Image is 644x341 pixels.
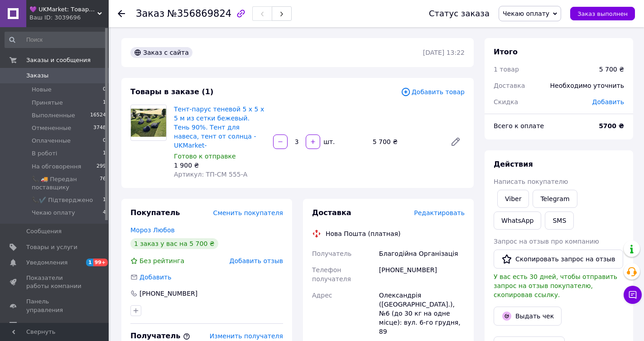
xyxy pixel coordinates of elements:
[26,259,67,267] span: Уведомления
[570,7,635,20] button: Заказ выполнен
[26,274,84,290] span: Показатели работы компании
[130,87,213,96] span: Товары в заказе (1)
[494,82,525,89] span: Доставка
[494,178,568,185] span: Написать покупателю
[130,331,190,340] span: Получатель
[130,238,218,249] div: 1 заказ у вас на 5 700 ₴
[592,98,624,106] span: Добавить
[401,87,465,97] span: Добавить товар
[103,137,106,145] span: 0
[494,238,599,245] span: Запрос на отзыв про компанию
[26,227,62,235] span: Сообщения
[130,208,180,217] span: Покупатель
[139,289,198,298] div: [PHONE_NUMBER]
[312,266,351,283] span: Телефон получателя
[103,86,106,94] span: 0
[545,211,574,230] button: SMS
[103,149,106,158] span: 1
[26,56,91,64] span: Заказы и сообщения
[93,259,108,266] span: 99+
[32,86,52,94] span: Новые
[26,243,77,251] span: Товары и услуги
[312,250,351,257] span: Получатель
[96,163,106,171] span: 299
[494,66,519,73] span: 1 товар
[429,9,490,18] div: Статус заказа
[32,149,57,158] span: В роботі
[210,332,283,340] span: Изменить получателя
[599,65,624,74] div: 5 700 ₴
[494,211,541,230] a: WhatsApp
[494,160,533,168] span: Действия
[32,175,100,192] span: 📞 🚚 Передан поставщику
[100,175,106,192] span: 76
[213,209,283,216] span: Сменить покупателя
[32,209,75,217] span: Чекаю оплату
[139,257,184,264] span: Без рейтинга
[32,124,71,132] span: Отмененные
[139,274,171,281] span: Добавить
[32,99,63,107] span: Принятые
[494,307,562,326] button: Выдать чек
[174,153,236,160] span: Готово к отправке
[174,161,266,170] div: 1 900 ₴
[312,292,332,299] span: Адрес
[494,48,518,56] span: Итого
[103,99,106,107] span: 1
[103,196,106,204] span: 1
[130,226,175,234] a: Мороз Любов
[118,9,125,18] div: Вернуться назад
[26,72,48,80] span: Заказы
[497,190,529,208] a: Viber
[167,8,231,19] span: №356869824
[494,98,518,106] span: Скидка
[136,8,164,19] span: Заказ
[93,124,106,132] span: 3748
[447,133,465,151] a: Редактировать
[174,106,264,149] a: Тент-парус теневой 5 х 5 х 5 м из сетки бежевый. Тень 90%. Тент для навеса, тент от солнца -UKMar...
[377,287,466,340] div: Олександрія ([GEOGRAPHIC_DATA].), №6 (до 30 кг на одне місце): вул. 6-го грудня, 89
[5,32,107,48] input: Поиск
[29,14,109,22] div: Ваш ID: 3039696
[377,262,466,287] div: [PHONE_NUMBER]
[577,10,628,17] span: Заказ выполнен
[494,250,623,269] button: Скопировать запрос на отзыв
[131,109,166,137] img: Тент-парус теневой 5 х 5 х 5 м из сетки бежевый. Тень 90%. Тент для навеса, тент от солнца -UKMar...
[377,245,466,262] div: Благодійна Організація
[26,322,50,330] span: Отзывы
[130,47,192,58] div: Заказ с сайта
[323,229,403,238] div: Нова Пошта (платная)
[32,137,71,145] span: Оплаченные
[230,257,283,264] span: Добавить отзыв
[312,208,351,217] span: Доставка
[32,163,81,171] span: На обговорення
[599,122,624,130] b: 5700 ₴
[103,209,106,217] span: 4
[29,5,97,14] span: 💜 UKMarket: Товары для дома и сада: тенты, шторы, мягкие окна, мебель. Товары для спорта. Техника
[26,298,84,314] span: Панель управления
[494,273,617,298] span: У вас есть 30 дней, чтобы отправить запрос на отзыв покупателю, скопировав ссылку.
[414,209,465,216] span: Редактировать
[545,76,630,96] div: Необходимо уточнить
[494,122,544,130] span: Всего к оплате
[90,111,106,120] span: 16524
[624,286,642,304] button: Чат с покупателем
[423,49,465,56] time: [DATE] 13:22
[369,135,443,148] div: 5 700 ₴
[32,196,93,204] span: 📞✔️ Підтверджено
[174,171,247,178] span: Артикул: ТП-СМ 555-А
[32,111,75,120] span: Выполненные
[503,10,549,17] span: Чекаю оплату
[321,137,336,146] div: шт.
[86,259,93,266] span: 1
[533,190,577,208] a: Telegram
